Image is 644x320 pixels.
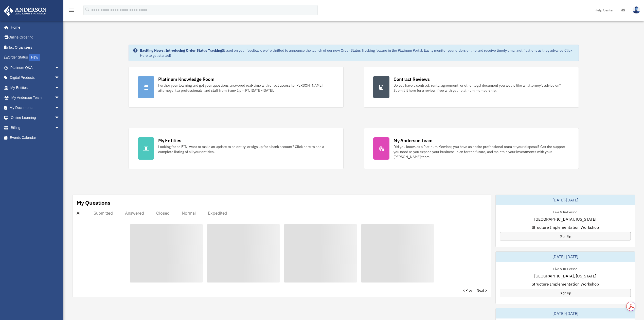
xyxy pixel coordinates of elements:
[4,103,67,113] a: My Documentsarrow_drop_down
[55,83,65,93] span: arrow_drop_down
[4,123,67,133] a: Billingarrow_drop_down
[4,113,67,123] a: Online Learningarrow_drop_down
[182,211,196,216] div: Normal
[496,308,635,318] div: [DATE]-[DATE]
[29,54,40,61] div: NEW
[500,289,631,297] a: Sign Up
[393,83,569,93] div: Do you have a contract, rental agreement, or other legal document you would like an attorney's ad...
[496,195,635,205] div: [DATE]-[DATE]
[140,48,572,58] a: Click Here to get started!
[496,252,635,262] div: [DATE]-[DATE]
[549,266,581,271] div: Live & In-Person
[140,48,575,58] div: Based on your feedback, we're thrilled to announce the launch of our new Order Status Tracking fe...
[77,211,81,216] div: All
[68,9,75,13] a: menu
[208,211,227,216] div: Expedited
[55,63,65,73] span: arrow_drop_down
[393,137,433,144] div: My Anderson Team
[140,48,223,53] strong: Exciting News: Introducing Order Status Tracking!
[55,103,65,113] span: arrow_drop_down
[4,22,65,32] a: Home
[158,144,334,154] div: Looking for an EIN, want to make an update to an entity, or sign up for a bank account? Click her...
[364,67,579,108] a: Contract Reviews Do you have a contract, rental agreement, or other legal document you would like...
[77,199,111,206] div: My Questions
[393,76,430,82] div: Contract Reviews
[4,42,67,52] a: Tax Organizers
[94,211,113,216] div: Submitted
[549,209,581,214] div: Live & In-Person
[156,211,170,216] div: Closed
[4,73,67,83] a: Digital Productsarrow_drop_down
[85,7,90,12] i: search
[129,128,344,169] a: My Entities Looking for an EIN, want to make an update to an entity, or sign up for a bank accoun...
[534,273,596,279] span: [GEOGRAPHIC_DATA], [US_STATE]
[158,76,214,82] div: Platinum Knowledge Room
[393,144,569,159] div: Did you know, as a Platinum Member, you have an entire professional team at your disposal? Get th...
[4,63,67,73] a: Platinum Q&Aarrow_drop_down
[364,128,579,169] a: My Anderson Team Did you know, as a Platinum Member, you have an entire professional team at your...
[4,32,67,43] a: Online Ordering
[158,137,181,144] div: My Entities
[463,288,473,293] a: < Prev
[4,133,67,143] a: Events Calendar
[129,67,344,108] a: Platinum Knowledge Room Further your learning and get your questions answered real-time with dire...
[55,123,65,133] span: arrow_drop_down
[55,93,65,103] span: arrow_drop_down
[532,281,599,287] span: Structure Implementation Workshop
[500,232,631,240] a: Sign Up
[4,52,67,63] a: Order StatusNEW
[4,93,67,103] a: My Anderson Teamarrow_drop_down
[68,7,75,13] i: menu
[532,224,599,230] span: Structure Implementation Workshop
[125,211,144,216] div: Answered
[633,6,640,14] img: User Pic
[55,73,65,83] span: arrow_drop_down
[2,6,48,16] img: Anderson Advisors Platinum Portal
[534,216,596,222] span: [GEOGRAPHIC_DATA], [US_STATE]
[55,113,65,123] span: arrow_drop_down
[477,288,487,293] a: Next >
[4,83,67,93] a: My Entitiesarrow_drop_down
[158,83,334,93] div: Further your learning and get your questions answered real-time with direct access to [PERSON_NAM...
